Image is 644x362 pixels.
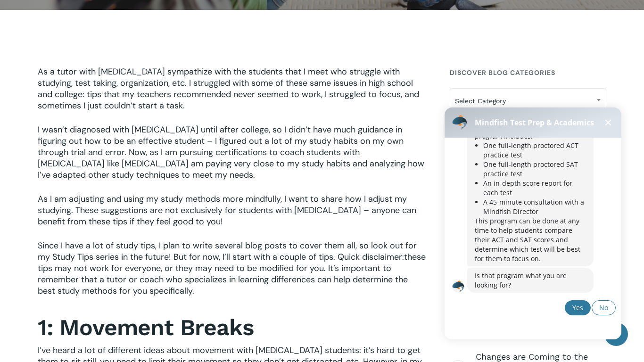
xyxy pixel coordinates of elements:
[38,124,424,181] span: I wasn’t diagnosed with [MEDICAL_DATA] until after college, so I didn’t have much guidance in fig...
[38,240,417,263] span: Since I have a lot of study tips, I plan to write several blog posts to cover them all, so look o...
[435,94,631,349] iframe: Chatbot
[450,88,606,114] span: Select Category
[450,91,606,111] span: Select Category
[38,314,254,341] strong: 1: Movement Breaks
[450,64,606,81] h4: Discover Blog Categories
[38,251,426,296] span: these tips may not work for everyone, or they may need to be modified for you. It’s important to ...
[38,66,419,111] span: As a tutor with [MEDICAL_DATA] sympathize with the students that I meet who struggle with studyin...
[38,193,416,227] span: As I am adjusting and using my study methods more mindfully, I want to share how I adjust my stud...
